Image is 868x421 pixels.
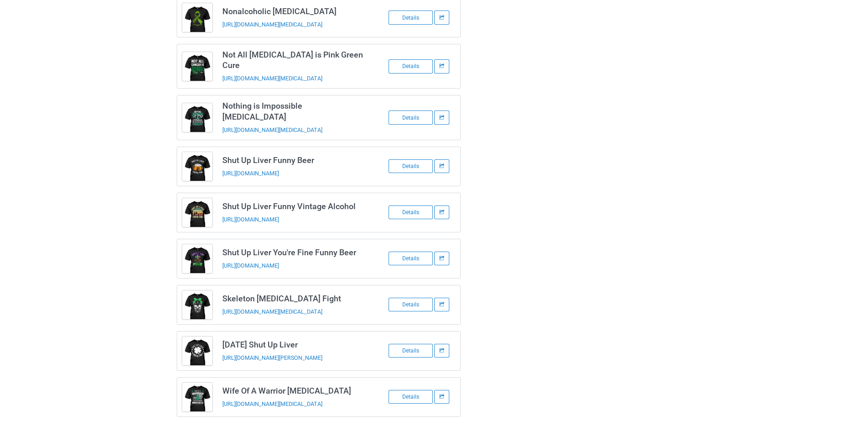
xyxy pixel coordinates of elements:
[222,262,279,269] a: [URL][DOMAIN_NAME]
[222,354,322,361] a: [URL][DOMAIN_NAME][PERSON_NAME]
[389,252,433,266] div: Details
[389,14,434,21] a: Details
[222,385,367,396] h3: Wife Of A Warrior [MEDICAL_DATA]
[222,216,279,223] a: [URL][DOMAIN_NAME]
[389,59,433,74] div: Details
[389,344,433,358] div: Details
[222,400,322,407] a: [URL][DOMAIN_NAME][MEDICAL_DATA]
[222,75,322,82] a: [URL][DOMAIN_NAME][MEDICAL_DATA]
[389,390,433,404] div: Details
[222,201,367,211] h3: Shut Up Liver Funny Vintage Alcohol
[222,293,367,304] h3: Skeleton [MEDICAL_DATA] Fight
[222,155,367,165] h3: Shut Up Liver Funny Beer
[222,247,367,258] h3: Shut Up Liver You're Fine Funny Beer
[222,21,322,28] a: [URL][DOMAIN_NAME][MEDICAL_DATA]
[389,114,434,121] a: Details
[389,162,434,169] a: Details
[222,49,367,70] h3: Not All [MEDICAL_DATA] is Pink Green Cure
[389,298,433,312] div: Details
[222,100,367,121] h3: Nothing is Impossible [MEDICAL_DATA]
[389,208,434,216] a: Details
[222,339,367,350] h3: [DATE] Shut Up Liver
[389,62,434,69] a: Details
[389,393,434,400] a: Details
[222,126,322,133] a: [URL][DOMAIN_NAME][MEDICAL_DATA]
[389,254,434,262] a: Details
[389,11,433,25] div: Details
[222,6,367,16] h3: Nonalcoholic [MEDICAL_DATA]
[222,308,322,315] a: [URL][DOMAIN_NAME][MEDICAL_DATA]
[389,111,433,125] div: Details
[389,347,434,354] a: Details
[222,170,279,177] a: [URL][DOMAIN_NAME]
[389,159,433,174] div: Details
[389,300,434,308] a: Details
[389,205,433,220] div: Details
